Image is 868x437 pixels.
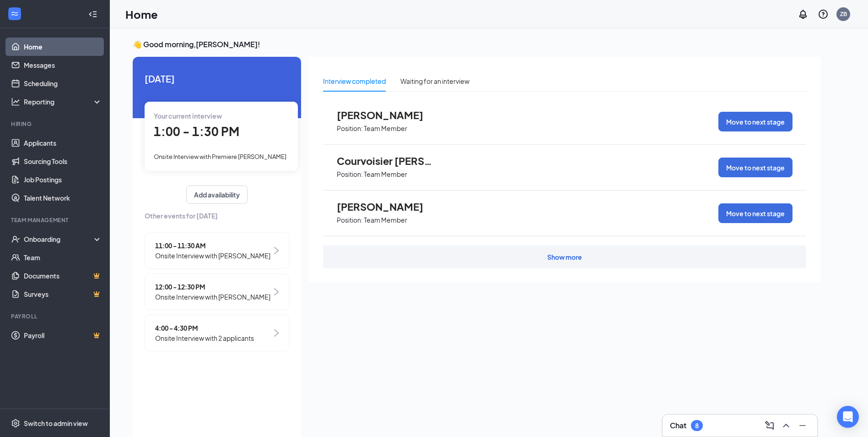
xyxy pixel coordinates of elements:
[337,170,363,179] p: Position:
[337,109,437,121] span: [PERSON_NAME]
[547,252,582,262] div: Show more
[145,71,289,86] span: [DATE]
[337,155,437,167] span: Courvoisier [PERSON_NAME]
[24,326,102,344] a: PayrollCrown
[337,124,363,133] p: Position:
[798,9,809,20] svg: Notifications
[837,406,859,428] div: Open Intercom Messenger
[695,422,699,430] div: 8
[24,152,102,170] a: Sourcing Tools
[186,186,248,204] button: Add availability
[840,10,847,18] div: ZB
[718,112,793,131] button: Move to next stage
[337,216,363,224] p: Position:
[88,10,97,19] svg: Collapse
[155,292,270,302] span: Onsite Interview with [PERSON_NAME]
[125,6,158,22] h1: Home
[154,153,286,160] span: Onsite Interview with Premiere [PERSON_NAME]
[24,97,102,106] div: Reporting
[155,323,254,333] span: 4:00 - 4:30 PM
[24,38,102,56] a: Home
[24,134,102,152] a: Applicants
[11,216,100,224] div: Team Management
[24,248,102,267] a: Team
[24,56,102,74] a: Messages
[323,76,386,86] div: Interview completed
[797,420,808,431] svg: Minimize
[818,9,829,20] svg: QuestionInfo
[11,97,20,106] svg: Analysis
[24,74,102,93] a: Scheduling
[133,39,821,49] h3: 👋 Good morning, [PERSON_NAME] !
[145,211,289,221] span: Other events for [DATE]
[24,267,102,285] a: DocumentsCrown
[24,419,88,428] div: Switch to admin view
[10,9,19,18] svg: WorkstreamLogo
[154,124,239,139] span: 1:00 - 1:30 PM
[764,420,775,431] svg: ComposeMessage
[155,333,254,343] span: Onsite Interview with 2 applicants
[364,124,407,133] p: Team Member
[11,419,20,428] svg: Settings
[24,235,94,244] div: Onboarding
[718,203,793,223] button: Move to next stage
[155,240,270,251] span: 11:00 - 11:30 AM
[670,421,686,431] h3: Chat
[400,76,469,86] div: Waiting for an interview
[154,112,222,120] span: Your current interview
[762,418,777,433] button: ComposeMessage
[364,216,407,224] p: Team Member
[795,418,810,433] button: Minimize
[11,235,20,244] svg: UserCheck
[718,158,793,177] button: Move to next stage
[337,201,437,213] span: [PERSON_NAME]
[155,282,270,292] span: 12:00 - 12:30 PM
[781,420,792,431] svg: ChevronUp
[24,170,102,189] a: Job Postings
[24,189,102,207] a: Talent Network
[11,120,100,128] div: Hiring
[779,418,793,433] button: ChevronUp
[364,170,407,179] p: Team Member
[11,312,100,320] div: Payroll
[155,251,270,261] span: Onsite Interview with [PERSON_NAME]
[24,285,102,303] a: SurveysCrown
